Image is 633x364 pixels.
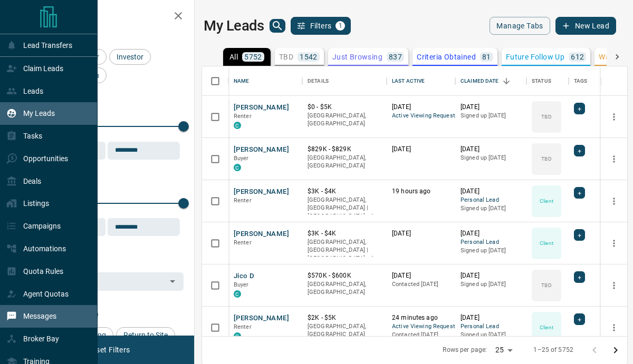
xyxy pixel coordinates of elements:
[392,313,450,322] p: 24 minutes ago
[228,66,302,96] div: Name
[578,103,581,114] span: +
[392,103,450,112] p: [DATE]
[461,313,521,322] p: [DATE]
[541,155,551,163] p: TBD
[605,340,626,361] button: Go to next page
[392,229,450,238] p: [DATE]
[229,53,238,61] p: All
[113,53,147,61] span: Investor
[392,66,425,96] div: Last Active
[574,229,585,241] div: +
[506,53,564,61] p: Future Follow Up
[234,164,241,171] div: condos.ca
[461,331,521,339] p: Signed up [DATE]
[540,323,553,331] p: Client
[234,271,254,281] button: Jico D
[499,74,514,88] button: Sort
[461,247,521,255] p: Signed up [DATE]
[578,188,581,198] span: +
[461,229,521,238] p: [DATE]
[234,323,252,330] span: Renter
[116,327,175,343] div: Return to Site
[234,313,289,323] button: [PERSON_NAME]
[606,278,622,293] button: more
[392,271,450,280] p: [DATE]
[387,66,455,96] div: Last Active
[392,280,450,289] p: Contacted [DATE]
[109,49,151,65] div: Investor
[80,341,137,359] button: Reset Filters
[234,332,241,340] div: condos.ca
[461,66,499,96] div: Claimed Date
[540,239,553,247] p: Client
[308,313,381,322] p: $2K - $5K
[291,17,351,35] button: Filters1
[308,229,381,238] p: $3K - $4K
[244,53,262,61] p: 5752
[461,112,521,120] p: Signed up [DATE]
[491,342,516,358] div: 25
[308,103,381,112] p: $0 - $5K
[308,112,381,128] p: [GEOGRAPHIC_DATA], [GEOGRAPHIC_DATA]
[234,103,289,113] button: [PERSON_NAME]
[574,145,585,156] div: +
[532,66,551,96] div: Status
[574,271,585,283] div: +
[337,22,344,29] span: 1
[308,196,381,221] p: Toronto
[332,53,382,61] p: Just Browsing
[308,145,381,154] p: $829K - $829K
[392,145,450,154] p: [DATE]
[578,230,581,240] span: +
[234,113,252,120] span: Renter
[578,145,581,156] span: +
[308,187,381,196] p: $3K - $4K
[308,322,381,339] p: [GEOGRAPHIC_DATA], [GEOGRAPHIC_DATA]
[308,280,381,297] p: [GEOGRAPHIC_DATA], [GEOGRAPHIC_DATA]
[392,322,450,331] span: Active Viewing Request
[606,235,622,251] button: more
[578,314,581,324] span: +
[234,197,252,204] span: Renter
[234,145,289,155] button: [PERSON_NAME]
[234,229,289,239] button: [PERSON_NAME]
[606,320,622,336] button: more
[234,155,249,162] span: Buyer
[606,109,622,125] button: more
[461,154,521,162] p: Signed up [DATE]
[302,66,387,96] div: Details
[461,204,521,213] p: Signed up [DATE]
[461,238,521,247] span: Personal Lead
[392,112,450,121] span: Active Viewing Request
[574,313,585,325] div: +
[571,53,584,61] p: 612
[606,193,622,209] button: more
[234,281,249,288] span: Buyer
[234,187,289,197] button: [PERSON_NAME]
[599,53,619,61] p: Warm
[461,322,521,331] span: Personal Lead
[308,271,381,280] p: $570K - $600K
[482,53,491,61] p: 81
[308,154,381,170] p: [GEOGRAPHIC_DATA], [GEOGRAPHIC_DATA]
[526,66,569,96] div: Status
[490,17,550,35] button: Manage Tabs
[574,187,585,199] div: +
[455,66,526,96] div: Claimed Date
[574,103,585,114] div: +
[279,53,293,61] p: TBD
[540,197,553,205] p: Client
[270,19,285,33] button: search button
[308,66,329,96] div: Details
[392,331,450,339] p: Contacted [DATE]
[461,145,521,154] p: [DATE]
[461,196,521,205] span: Personal Lead
[234,290,241,298] div: condos.ca
[300,53,318,61] p: 1542
[234,122,241,129] div: condos.ca
[541,113,551,121] p: TBD
[578,272,581,282] span: +
[165,274,180,289] button: Open
[541,281,551,289] p: TBD
[392,187,450,196] p: 19 hours ago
